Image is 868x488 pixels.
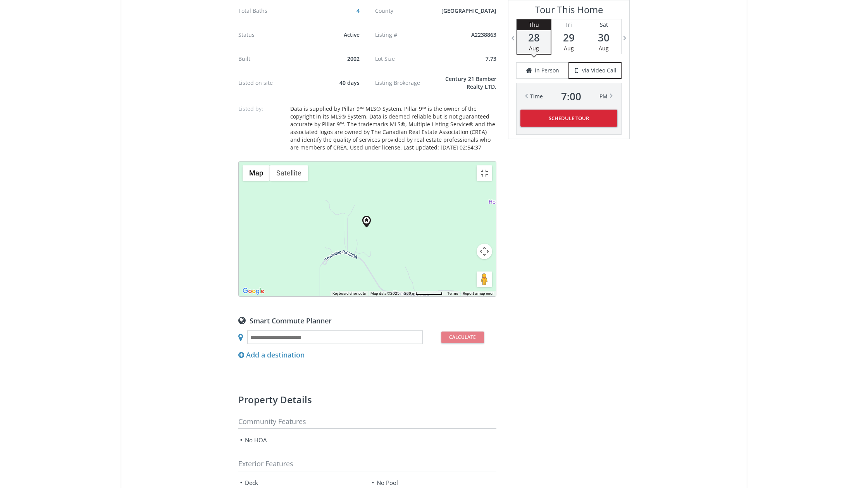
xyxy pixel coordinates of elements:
[586,19,621,30] div: Sat
[520,110,617,127] button: Schedule Tour
[290,105,496,151] div: Data is supplied by Pillar 9™ MLS® System. Pillar 9™ is the owner of the copyright in its MLS® Sy...
[270,165,308,181] button: Show satellite imagery
[238,395,496,404] h2: Property details
[530,91,608,102] div: Time PM
[238,433,365,447] li: No HOA
[517,32,551,43] span: 28
[599,45,609,52] span: Aug
[551,32,586,43] span: 29
[347,55,360,62] span: 2002
[356,7,360,14] a: 4
[339,79,360,86] span: 40 days
[582,67,617,74] span: via Video Call
[332,291,366,296] button: Keyboard shortcuts
[238,350,305,360] div: Add a destination
[586,32,621,43] span: 30
[238,105,285,113] p: Listed by:
[404,291,415,296] span: 200 m
[238,32,303,38] div: Status
[517,19,551,30] div: Thu
[375,32,439,38] div: Listing #
[344,31,360,38] span: Active
[238,418,496,429] h3: Community Features
[238,316,496,325] div: Smart Commute Planner
[516,4,622,19] h3: Tour This Home
[441,7,496,14] span: [GEOGRAPHIC_DATA]
[375,8,439,14] div: County
[238,8,303,14] div: Total Baths
[447,291,458,296] a: Terms
[375,80,428,86] div: Listing Brokerage
[463,291,494,296] a: Report a map error
[561,91,581,102] span: 7 : 00
[486,55,496,62] span: 7.73
[471,31,496,38] span: A2238863
[529,45,539,52] span: Aug
[551,19,586,30] div: Fri
[243,165,270,181] button: Show street map
[477,165,492,181] button: Toggle fullscreen view
[477,271,492,287] button: Drag Pegman onto the map to open Street View
[477,244,492,259] button: Map camera controls
[370,291,400,296] span: Map data ©2025
[238,56,303,62] div: Built
[241,286,266,296] img: Google
[441,332,484,343] button: Calculate
[564,45,574,52] span: Aug
[375,56,439,62] div: Lot Size
[402,291,445,296] button: Map Scale: 200 m per 66 pixels
[445,75,496,90] span: Century 21 Bamber Realty LTD.
[535,67,559,74] span: in Person
[241,286,266,296] a: Open this area in Google Maps (opens a new window)
[238,80,303,86] div: Listed on site
[238,460,496,471] h3: Exterior features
